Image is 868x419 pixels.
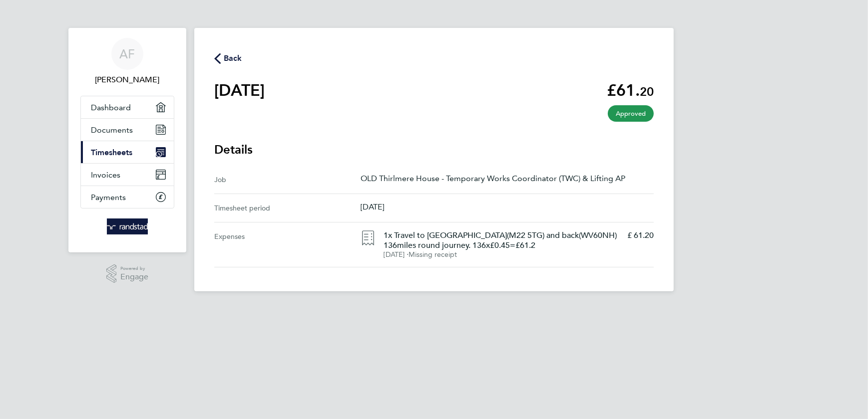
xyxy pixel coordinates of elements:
span: Missing receipt [409,250,457,259]
a: AF[PERSON_NAME] [80,38,174,86]
span: 20 [640,84,654,99]
span: Documents [91,125,133,135]
nav: Main navigation [68,28,186,252]
a: Timesheets [81,141,174,163]
a: Invoices [81,164,174,186]
div: Expenses [214,222,361,267]
app-decimal: £61. [607,81,654,100]
a: Dashboard [81,96,174,118]
h4: 1x Travel to [GEOGRAPHIC_DATA](M22 5TG) and back(WV60NH) 136miles round journey. 136x£0.45=£61.2 [384,230,619,250]
span: Invoices [91,170,120,180]
span: Back [224,52,242,64]
span: Ahmet Fettin [80,74,174,86]
span: Timesheets [91,148,132,157]
a: Powered byEngage [106,264,149,283]
span: Engage [120,273,148,281]
h3: Details [214,142,654,158]
span: Dashboard [91,103,131,112]
span: [DATE] ⋅ [384,250,409,259]
div: Timesheet period [214,202,361,214]
span: This timesheet has been approved. [608,105,654,122]
div: Job [214,174,361,186]
span: AF [120,47,135,60]
span: Payments [91,193,126,202]
a: Documents [81,119,174,141]
span: Powered by [120,264,148,273]
button: Back [214,52,242,64]
img: randstad-logo-retina.png [107,218,148,234]
p: [DATE] [361,202,654,211]
h1: [DATE] [214,80,265,100]
p: £ 61.20 [627,230,654,240]
p: OLD Thirlmere House - Temporary Works Coordinator (TWC) & Lifting AP [361,174,654,183]
a: Payments [81,186,174,208]
a: Go to home page [80,218,174,234]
